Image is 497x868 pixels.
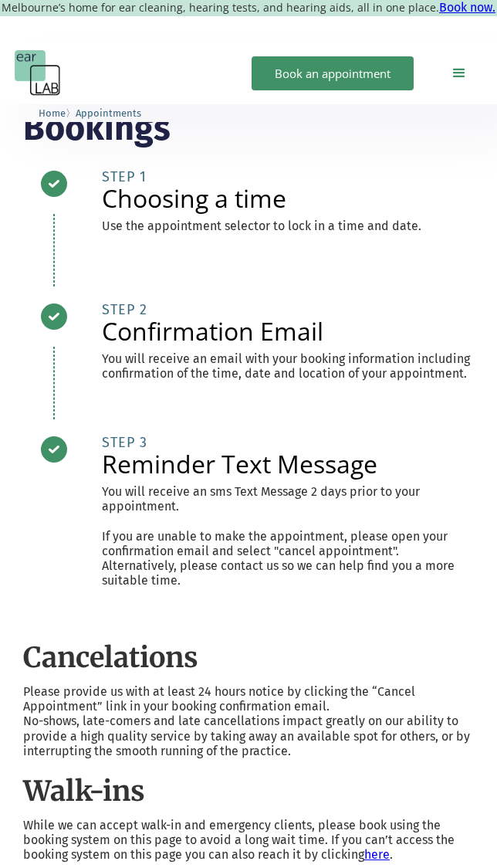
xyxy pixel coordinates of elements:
[364,847,390,862] a: here
[23,714,474,758] p: No-shows, late-comers and late cancellations impact greatly on our ability to provide a high qual...
[102,219,474,233] p: Use the appointment selector to lock in a time and date.
[23,774,474,810] h2: Walk-ins
[76,105,141,120] a: Appointments
[102,435,474,450] div: STEP 3
[23,818,474,863] p: While we can accept walk-in and emergency clients, please book using the booking system on this p...
[102,452,474,476] h2: Reminder Text Message
[23,684,474,714] p: Please provide us with at least 24 hours notice by clicking the “Cancel Appointment” link in your...
[102,169,474,185] div: STEP 1
[39,105,66,120] a: Home
[102,186,474,211] h2: Choosing a time
[252,56,414,90] a: Book an appointment
[102,319,474,344] h2: Confirmation Email
[102,484,474,588] p: You will receive an sms Text Message 2 days prior to your appointment. If you are unable to make ...
[39,105,76,121] li: 〉
[76,107,141,119] span: Appointments
[15,50,61,97] a: home
[23,111,474,146] h1: Bookings
[102,351,474,381] p: You will receive an email with your booking information including confirmation of the time, date ...
[102,302,474,317] div: STEP 2
[23,640,474,676] h2: Cancelations
[436,50,482,97] div: menu
[39,107,66,119] span: Home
